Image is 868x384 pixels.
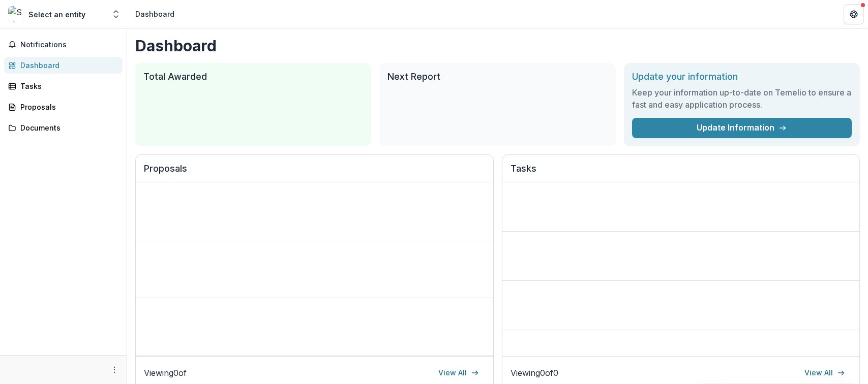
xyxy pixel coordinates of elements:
[844,4,864,24] button: Get Help
[432,365,485,381] a: View All
[20,122,114,133] div: Documents
[135,37,860,55] h1: Dashboard
[4,57,123,74] a: Dashboard
[108,364,121,376] button: More
[20,60,114,71] div: Dashboard
[135,9,174,19] div: Dashboard
[20,81,114,91] div: Tasks
[131,7,178,21] nav: breadcrumb
[511,367,558,379] p: Viewing 0 of 0
[109,4,123,24] button: Open entity switcher
[144,163,485,182] h2: Proposals
[143,71,363,82] h2: Total Awarded
[511,163,852,182] h2: Tasks
[632,118,852,138] a: Update Information
[387,71,607,82] h2: Next Report
[144,367,187,379] p: Viewing 0 of
[20,41,118,49] span: Notifications
[20,102,114,112] div: Proposals
[4,119,123,136] a: Documents
[28,9,85,20] div: Select an entity
[8,6,24,22] img: Select an entity
[632,71,852,82] h2: Update your information
[4,78,123,94] a: Tasks
[632,86,852,111] h3: Keep your information up-to-date on Temelio to ensure a fast and easy application process.
[4,37,123,53] button: Notifications
[798,365,851,381] a: View All
[4,99,123,115] a: Proposals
